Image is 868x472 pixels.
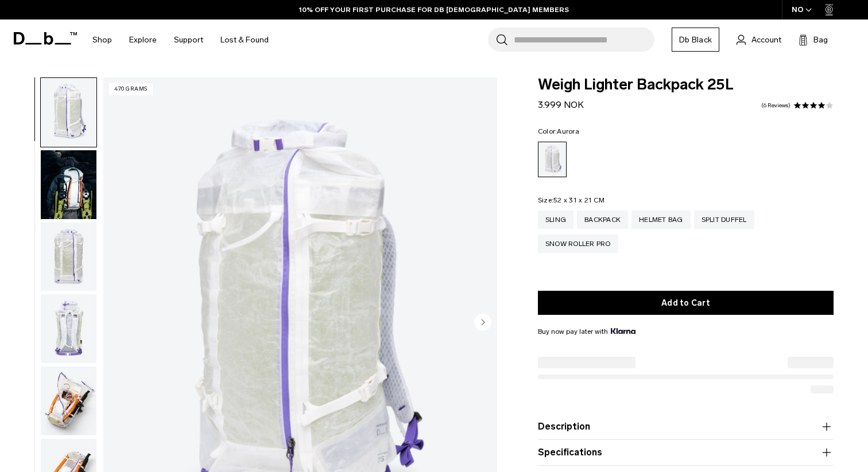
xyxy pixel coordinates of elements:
[538,128,579,135] legend: Color:
[109,83,153,95] p: 470 grams
[538,210,573,229] a: Sling
[41,366,96,435] img: Weigh_Lighter_Backpack_25L_4.png
[40,294,97,364] button: Weigh_Lighter_Backpack_25L_3.png
[41,294,96,363] img: Weigh_Lighter_Backpack_25L_3.png
[174,19,203,60] a: Support
[538,291,834,315] button: Add to Cart
[40,77,97,147] button: Weigh_Lighter_Backpack_25L_1.png
[538,197,604,204] legend: Size:
[220,19,269,60] a: Lost & Found
[672,28,719,52] a: Db Black
[751,34,781,46] span: Account
[694,210,754,229] a: Split Duffel
[538,446,834,459] button: Specifications
[799,33,828,46] button: Bag
[538,235,618,253] a: Snow Roller Pro
[40,222,97,292] button: Weigh_Lighter_Backpack_25L_2.png
[538,326,635,337] span: Buy now pay later with
[92,19,112,60] a: Shop
[737,33,781,46] a: Account
[129,19,157,60] a: Explore
[41,150,96,219] img: Weigh_Lighter_Backpack_25L_Lifestyle_new.png
[538,142,567,177] a: Aurora
[553,196,604,204] span: 52 x 31 x 21 CM
[40,150,97,220] button: Weigh_Lighter_Backpack_25L_Lifestyle_new.png
[611,328,635,334] img: {"height" => 20, "alt" => "Klarna"}
[474,313,491,333] button: Next slide
[813,34,828,46] span: Bag
[84,19,277,60] nav: Main Navigation
[41,223,96,291] img: Weigh_Lighter_Backpack_25L_2.png
[577,210,628,229] a: Backpack
[631,210,691,229] a: Helmet Bag
[761,103,790,108] a: 6 reviews
[40,366,97,436] button: Weigh_Lighter_Backpack_25L_4.png
[41,78,96,147] img: Weigh_Lighter_Backpack_25L_1.png
[538,420,834,434] button: Description
[538,77,834,92] span: Weigh Lighter Backpack 25L
[557,127,579,135] span: Aurora
[538,99,584,110] span: 3.999 NOK
[299,5,569,15] a: 10% OFF YOUR FIRST PURCHASE FOR DB [DEMOGRAPHIC_DATA] MEMBERS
